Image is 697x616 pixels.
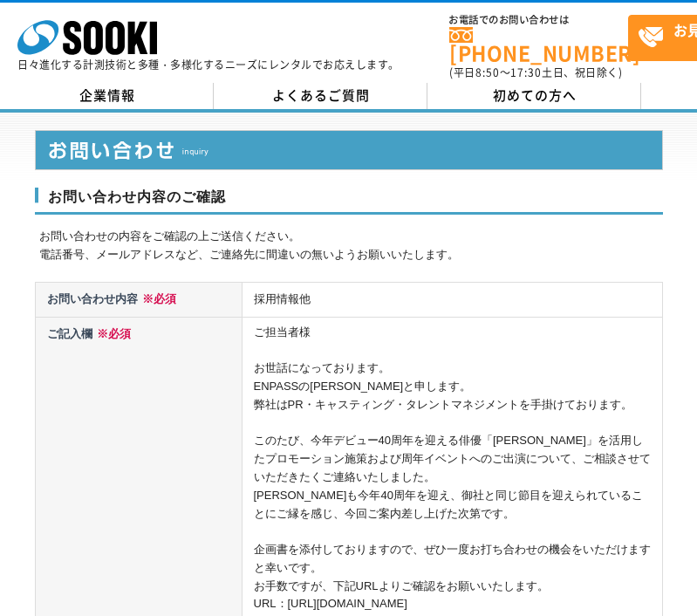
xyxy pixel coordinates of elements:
span: お電話でのお問い合わせは [449,15,628,25]
a: 初めての方へ [427,83,641,109]
img: お問い合わせ [35,130,663,170]
h3: お問い合わせ内容のご確認 [35,188,663,216]
a: [PHONE_NUMBER] [449,27,628,63]
span: (平日 ～ 土日、祝日除く) [449,65,622,80]
a: よくあるご質問 [214,83,427,109]
p: 日々進化する計測技術と多種・多様化するニーズにレンタルでお応えします。 [17,59,400,70]
span: 17:30 [510,65,542,80]
td: 採用情報他 [242,283,662,318]
span: ※必須 [92,327,131,340]
th: お問い合わせ内容 [35,283,242,318]
span: ※必須 [138,292,176,305]
p: お問い合わせの内容をご確認の上ご送信ください。 電話番号、メールアドレスなど、ご連絡先に間違いの無いようお願いいたします。 [39,228,663,264]
span: 初めての方へ [493,86,577,105]
span: 8:50 [475,65,500,80]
